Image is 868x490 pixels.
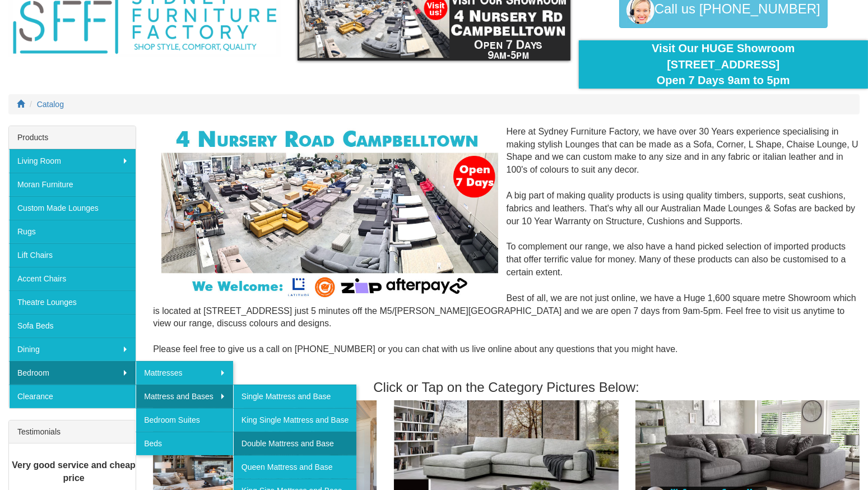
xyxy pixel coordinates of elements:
[12,460,136,483] b: Very good service and cheap price
[9,126,136,149] div: Products
[9,361,136,385] a: Bedroom
[233,455,356,479] a: Queen Mattress and Base
[9,267,136,290] a: Accent Chairs
[9,149,136,173] a: Living Room
[9,220,136,243] a: Rugs
[136,361,233,385] a: Mattresses
[136,408,233,432] a: Bedroom Suites
[587,40,860,89] div: Visit Our HUGE Showroom [STREET_ADDRESS] Open 7 Days 9am to 5pm
[9,420,136,443] div: Testimonials
[9,314,136,338] a: Sofa Beds
[37,100,64,109] a: Catalog
[153,380,860,395] h3: Click or Tap on the Category Pictures Below:
[233,385,356,408] a: Single Mattress and Base
[9,243,136,267] a: Lift Chairs
[136,432,233,455] a: Beds
[161,126,498,301] img: Corner Modular Lounges
[9,385,136,408] a: Clearance
[153,126,860,369] div: Here at Sydney Furniture Factory, we have over 30 Years experience specialising in making stylish...
[136,385,233,408] a: Mattress and Bases
[9,290,136,314] a: Theatre Lounges
[233,432,356,455] a: Double Mattress and Base
[233,408,356,432] a: King Single Mattress and Base
[9,338,136,361] a: Dining
[9,196,136,220] a: Custom Made Lounges
[9,173,136,196] a: Moran Furniture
